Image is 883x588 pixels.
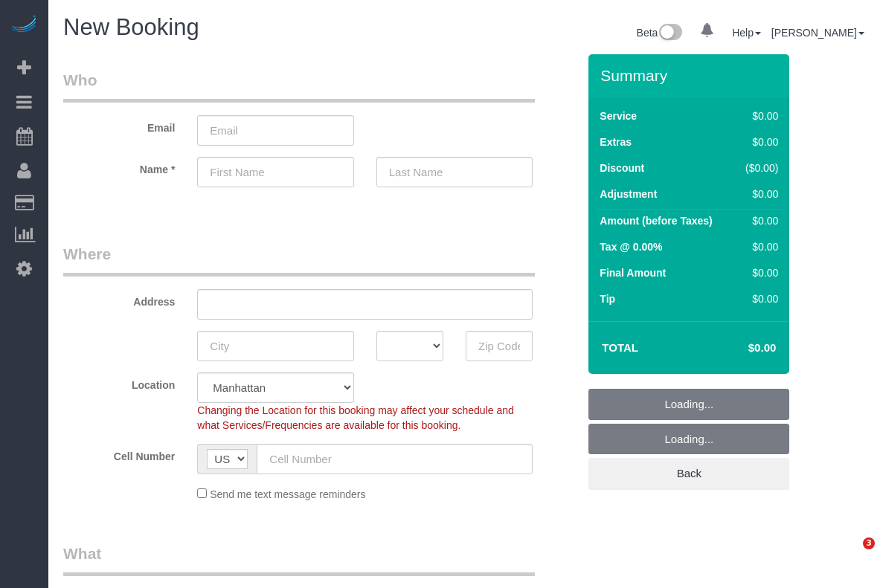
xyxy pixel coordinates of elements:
[600,161,644,175] label: Discount
[771,27,864,39] a: [PERSON_NAME]
[63,243,535,277] legend: Where
[637,27,683,39] a: Beta
[739,187,778,201] div: $0.00
[739,161,778,175] div: ($0.00)
[63,543,535,576] legend: What
[658,24,682,43] img: New interface
[52,115,186,135] label: Email
[376,157,533,187] input: Last Name
[600,291,615,306] label: Tip
[197,404,513,431] span: Changing the Location for this booking may affect your schedule and what Services/Frequencies are...
[739,213,778,228] div: $0.00
[52,372,186,392] label: Location
[739,135,778,149] div: $0.00
[600,239,662,254] label: Tax @ 0.00%
[466,331,533,361] input: Zip Code
[9,15,39,36] img: Automaid Logo
[197,115,353,146] input: Email
[863,537,875,549] span: 3
[52,289,186,309] label: Address
[197,157,353,187] input: First Name
[600,67,782,84] h3: Summary
[52,157,186,177] label: Name *
[704,342,776,355] h4: $0.00
[63,14,199,40] span: New Booking
[600,135,632,149] label: Extras
[588,458,789,489] a: Back
[210,488,365,500] span: Send me text message reminders
[257,444,533,474] input: Cell Number
[63,69,535,103] legend: Who
[832,537,868,573] iframe: Intercom live chat
[739,265,778,280] div: $0.00
[600,265,666,280] label: Final Amount
[732,27,761,39] a: Help
[600,109,637,123] label: Service
[739,291,778,306] div: $0.00
[739,109,778,123] div: $0.00
[197,331,353,361] input: City
[52,444,186,464] label: Cell Number
[600,213,712,228] label: Amount (before Taxes)
[600,187,657,201] label: Adjustment
[739,239,778,254] div: $0.00
[602,341,638,354] strong: Total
